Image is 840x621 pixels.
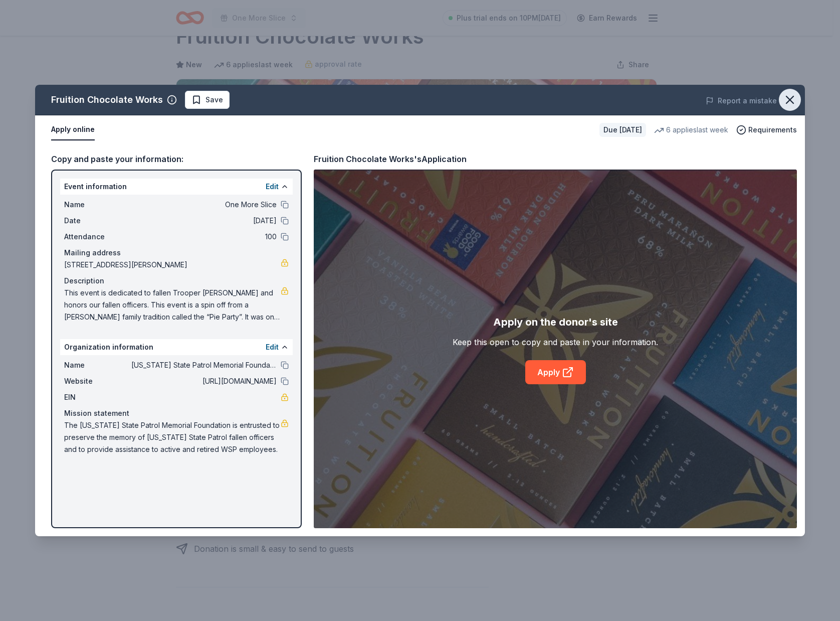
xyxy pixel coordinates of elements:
[453,336,658,348] div: Keep this open to copy and paste in your information.
[64,231,131,243] span: Attendance
[64,215,131,227] span: Date
[131,359,277,371] span: [US_STATE] State Patrol Memorial Foundation
[654,124,728,136] div: 6 applies last week
[64,259,281,271] span: [STREET_ADDRESS][PERSON_NAME]
[64,391,131,403] span: EIN
[748,124,797,136] span: Requirements
[51,119,95,140] button: Apply online
[51,152,302,166] div: Copy and paste your information:
[266,181,279,193] button: Edit
[599,123,646,137] div: Due [DATE]
[131,231,277,243] span: 100
[64,419,281,455] span: The [US_STATE] State Patrol Memorial Foundation is entrusted to preserve the memory of [US_STATE]...
[60,179,293,195] div: Event information
[131,199,277,211] span: One More Slice
[266,341,279,353] button: Edit
[314,152,467,166] div: Fruition Chocolate Works's Application
[131,215,277,227] span: [DATE]
[64,407,289,419] div: Mission statement
[64,287,281,323] span: This event is dedicated to fallen Trooper [PERSON_NAME] and honors our fallen officers. This even...
[525,360,586,384] a: Apply
[64,375,131,387] span: Website
[51,92,163,108] div: Fruition Chocolate Works
[736,124,797,136] button: Requirements
[64,275,289,287] div: Description
[64,247,289,259] div: Mailing address
[60,339,293,355] div: Organization information
[185,91,230,109] button: Save
[64,359,131,371] span: Name
[131,375,277,387] span: [URL][DOMAIN_NAME]
[64,199,131,211] span: Name
[706,95,777,107] button: Report a mistake
[205,94,223,106] span: Save
[493,314,618,330] div: Apply on the donor's site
